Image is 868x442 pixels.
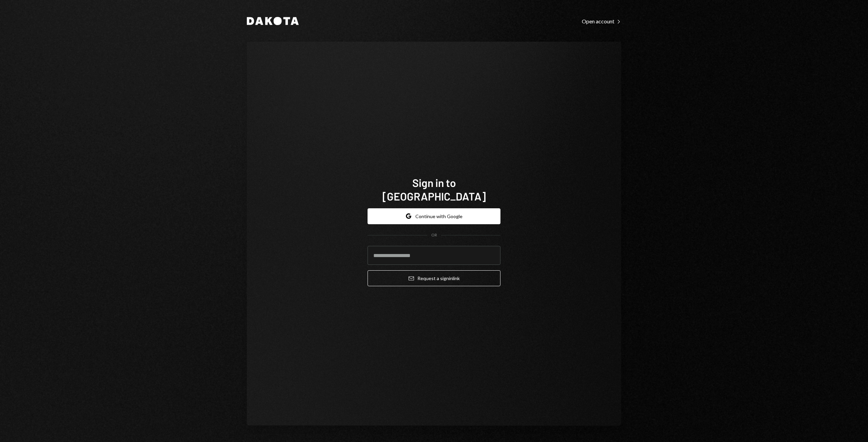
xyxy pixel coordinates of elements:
[487,251,495,259] keeper-lock: Open Keeper Popup
[582,18,621,25] div: Open account
[582,17,621,25] a: Open account
[431,232,437,238] div: OR
[368,176,500,203] h1: Sign in to [GEOGRAPHIC_DATA]
[368,208,500,224] button: Continue with Google
[368,270,500,286] button: Request a signinlink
